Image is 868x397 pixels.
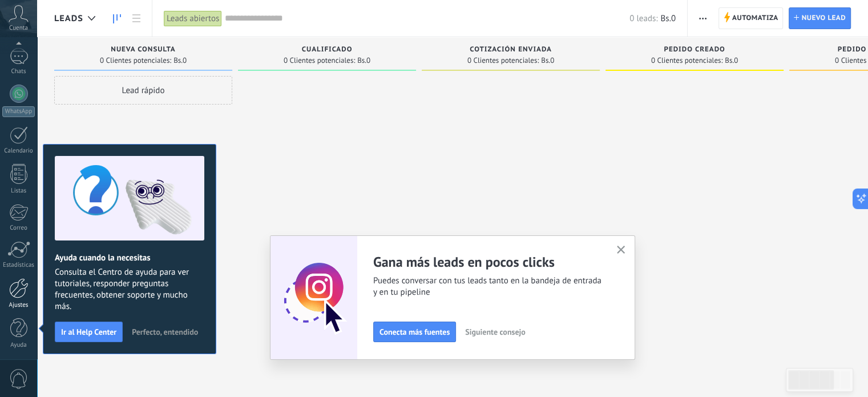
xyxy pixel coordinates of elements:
span: Bs.0 [541,57,554,64]
div: Ajustes [2,302,35,309]
div: Estadísticas [2,262,35,269]
div: Chats [2,68,35,75]
div: Calendario [2,147,35,155]
div: WhatsApp [2,106,35,117]
div: Correo [2,224,35,232]
span: Siguiente consejo [465,328,525,336]
span: Puedes conversar con tus leads tanto en la bandeja de entrada y en tu pipeline [373,275,603,298]
span: 0 leads: [629,13,657,24]
span: Bs.0 [660,13,675,24]
a: Nuevo lead [789,7,851,29]
span: 0 Clientes potenciales: [100,57,171,64]
div: Nueva consulta [60,46,227,55]
a: Lista [127,7,146,30]
span: 0 Clientes potenciales: [651,57,722,64]
span: Bs.0 [725,57,738,64]
span: Automatiza [732,8,778,29]
div: Cotización enviada [427,46,594,55]
span: Conecta más fuentes [380,328,450,336]
span: Bs.0 [173,57,187,64]
button: Más [695,7,711,29]
h2: Ayuda cuando la necesitas [55,252,204,263]
div: Lead rápido [54,76,232,105]
button: Ir al Help Center [55,322,123,342]
div: Ayuda [2,342,35,349]
span: Consulta el Centro de ayuda para ver tutoriales, responder preguntas frecuentes, obtener soporte ... [55,267,204,312]
span: 0 Clientes potenciales: [284,57,355,64]
div: Leads abiertos [164,10,222,27]
div: Pedido creado [611,46,778,55]
span: Pedido creado [664,46,725,54]
div: Cualificado [244,46,410,55]
button: Conecta más fuentes [373,322,456,342]
span: Bs.0 [357,57,370,64]
span: Nuevo lead [801,8,846,29]
button: Perfecto, entendido [127,323,203,340]
span: Nueva consulta [111,46,175,54]
span: Perfecto, entendido [132,328,198,336]
span: Cotización enviada [470,46,552,54]
span: Leads [54,13,83,24]
span: Ir al Help Center [61,328,116,336]
span: Cuenta [9,25,28,32]
span: Cualificado [302,46,353,54]
div: Listas [2,187,35,195]
a: Automatiza [718,7,784,29]
h2: Gana más leads en pocos clicks [373,253,603,271]
button: Siguiente consejo [460,323,530,340]
span: 0 Clientes potenciales: [467,57,539,64]
a: Leads [107,7,127,30]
